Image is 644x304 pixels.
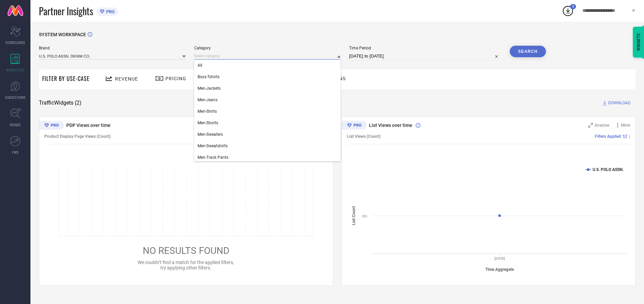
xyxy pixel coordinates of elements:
text: 3Cr [362,214,368,218]
span: WORKSPACE [6,67,25,72]
div: Men-Jackets [194,83,341,94]
span: Partner Insights [39,4,93,18]
span: Revenue [115,76,138,82]
div: Premium [342,121,367,131]
tspan: Time Aggregate [485,267,514,272]
span: Filter By Use-Case [42,74,90,83]
span: Brand [39,46,186,50]
button: Search [510,46,546,57]
tspan: List Count [351,206,356,225]
svg: Zoom [588,123,593,128]
span: PRO [105,9,115,14]
span: Pricing [165,76,186,81]
span: List Views over time [369,123,412,128]
span: Men-Track Pants [198,155,228,160]
span: Product Display Page Views (Count) [44,134,111,139]
span: Time Period [349,46,501,50]
span: All [198,63,202,68]
span: We couldn’t find a match for the applied filters, try applying other filters. [138,260,234,270]
span: Category [194,46,341,50]
span: FWD [12,150,19,155]
span: | [629,134,630,139]
div: Boys-Tshirts [194,71,341,83]
span: Boys-Tshirts [198,74,220,79]
span: DOWNLOAD [608,100,630,106]
div: Men-Shorts [194,117,341,129]
div: Men-Jeans [194,94,341,106]
div: All [194,60,341,71]
span: Men-Shorts [198,121,218,125]
text: [DATE] [494,257,505,260]
div: Open download list [562,5,574,17]
span: PDP Views over time [66,123,111,128]
input: Select category [194,52,341,60]
span: Men-Jeans [198,97,217,102]
span: SYSTEM WORKSPACE [39,32,86,37]
span: SCORECARDS [5,40,25,45]
span: SUGGESTIONS [5,95,26,100]
span: Men-Sweatshirts [198,144,228,148]
div: Men-Track Pants [194,152,341,163]
span: More [621,123,630,128]
text: U.S. POLO ASSN. [593,167,623,172]
span: Traffic Widgets ( 2 ) [39,100,82,106]
span: Filters Applied [595,134,621,139]
span: List Views (Count) [347,134,381,139]
span: Analyse [595,123,609,128]
span: Men-Sweaters [198,132,223,137]
span: Men-Jackets [198,86,221,91]
input: Select time period [349,52,501,60]
span: Men-Shirts [198,109,217,114]
span: NO RESULTS FOUND [143,245,229,256]
div: Men-Shirts [194,106,341,117]
div: Men-Sweatshirts [194,140,341,152]
div: Men-Sweaters [194,129,341,140]
span: 1 [572,4,574,9]
div: Premium [39,121,64,131]
span: TRENDS [9,122,21,127]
